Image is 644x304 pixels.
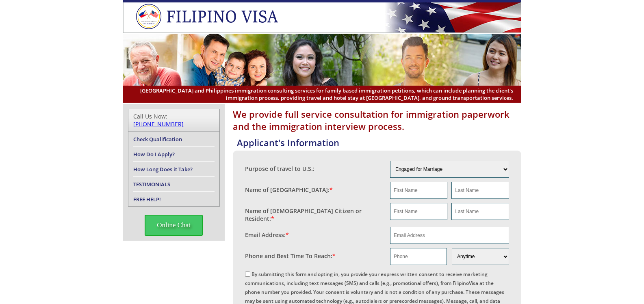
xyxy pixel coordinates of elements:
[390,248,447,265] input: Phone
[245,231,289,239] label: Email Address:
[133,196,161,203] a: FREE HELP!
[451,203,509,220] input: Last Name
[390,203,447,220] input: First Name
[131,87,513,101] span: [GEOGRAPHIC_DATA] and Philippines immigration consulting services for family based immigration pe...
[133,112,215,128] div: Call Us Now:
[245,165,314,172] label: Purpose of travel to U.S.:
[390,182,447,199] input: First Name
[133,181,170,188] a: TESTIMONIALS
[245,272,250,277] input: By submitting this form and opting in, you provide your express written consent to receive market...
[245,207,382,222] label: Name of [DEMOGRAPHIC_DATA] Citizen or Resident:
[452,248,509,265] select: Phone and Best Reach Time are required.
[390,227,509,244] input: Email Address
[245,252,336,260] label: Phone and Best Time To Reach:
[133,166,193,173] a: How Long Does it Take?
[133,151,175,158] a: How Do I Apply?
[451,182,509,199] input: Last Name
[145,215,203,236] span: Online Chat
[245,186,333,194] label: Name of [GEOGRAPHIC_DATA]:
[133,136,182,143] a: Check Qualification
[237,136,521,149] h4: Applicant's Information
[233,108,521,132] h1: We provide full service consultation for immigration paperwork and the immigration interview proc...
[133,120,184,128] a: [PHONE_NUMBER]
